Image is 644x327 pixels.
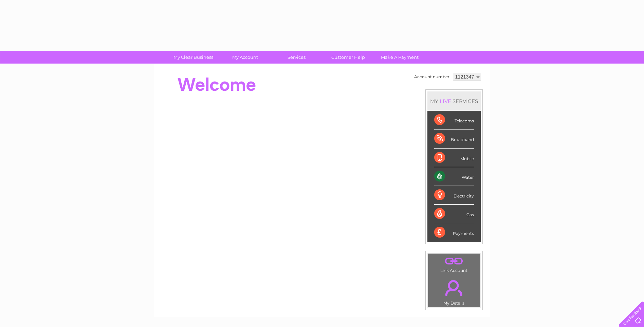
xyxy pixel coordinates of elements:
div: Telecoms [434,111,474,130]
div: Electricity [434,186,474,205]
div: Gas [434,205,474,223]
a: Make A Payment [372,51,428,64]
a: My Account [217,51,273,64]
a: . [430,276,478,300]
div: LIVE [438,98,453,104]
td: Account number [412,71,451,83]
div: Water [434,167,474,186]
div: Payments [434,223,474,242]
div: Broadband [434,130,474,148]
a: Customer Help [320,51,376,64]
a: . [430,255,478,267]
div: MY SERVICES [427,91,481,111]
div: Mobile [434,149,474,167]
td: My Details [428,274,480,308]
a: My Clear Business [165,51,221,64]
td: Link Account [428,253,480,275]
a: Services [269,51,325,64]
